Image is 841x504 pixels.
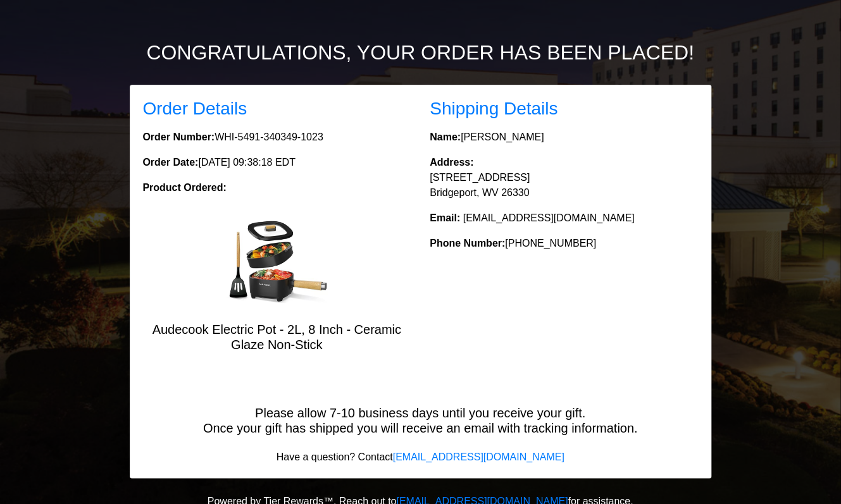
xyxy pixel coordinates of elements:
strong: Product Ordered: [143,182,227,193]
h6: Have a question? Contact [130,451,711,463]
h5: Once your gift has shipped you will receive an email with tracking information. [130,421,711,436]
a: [EMAIL_ADDRESS][DOMAIN_NAME] [393,452,564,462]
p: [PERSON_NAME] [430,130,699,145]
strong: Order Number: [143,132,215,142]
p: [STREET_ADDRESS] Bridgeport, WV 26330 [430,155,699,200]
h5: Audecook Electric Pot - 2L, 8 Inch - Ceramic Glaze Non-Stick [143,322,411,352]
h2: Congratulations, your order has been placed! [70,40,772,65]
img: Audecook Electric Pot - 2L, 8 Inch - Ceramic Glaze Non-Stick [227,211,328,312]
strong: Phone Number: [430,238,506,249]
strong: Address: [430,157,474,168]
h3: Order Details [143,98,411,120]
strong: Name: [430,132,461,142]
p: WHI-5491-340349-1023 [143,130,411,145]
strong: Order Date: [143,157,199,168]
h3: Shipping Details [430,98,699,120]
strong: Email: [430,212,461,223]
p: [PHONE_NUMBER] [430,236,699,251]
p: [EMAIL_ADDRESS][DOMAIN_NAME] [430,211,699,226]
h5: Please allow 7-10 business days until you receive your gift. [130,405,711,421]
p: [DATE] 09:38:18 EDT [143,155,411,170]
